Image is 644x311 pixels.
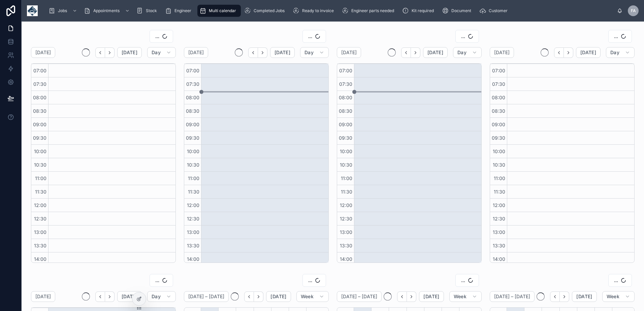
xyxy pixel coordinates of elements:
h2: [DATE] – [DATE] [494,293,530,300]
button: Day [453,47,482,58]
button: Back [401,47,411,58]
a: Document [440,5,476,17]
span: 09:30 [184,135,201,141]
a: Appointments [82,5,133,17]
button: Week [602,291,635,302]
button: Next [560,291,569,302]
span: ... [461,33,465,40]
span: Week [454,293,466,300]
button: Select Button [455,274,479,287]
span: 10:00 [338,148,354,154]
span: 12:30 [491,216,507,221]
button: Back [244,291,254,302]
span: 13:00 [491,229,507,235]
button: Back [95,291,105,302]
span: FA [631,8,636,13]
span: Appointments [93,8,120,13]
span: Customer [489,8,508,13]
span: Multi calendar [209,8,236,13]
span: 10:00 [32,148,48,154]
span: 07:30 [337,81,354,87]
img: App logo [27,5,38,16]
button: Day [300,47,329,58]
span: ... [461,277,465,284]
span: 12:00 [32,202,48,208]
span: 08:00 [337,95,354,100]
span: 13:30 [32,243,48,248]
h2: [DATE] – [DATE] [188,293,224,300]
span: [DATE] [423,293,439,300]
span: 09:30 [337,135,354,141]
span: 07:00 [337,68,354,73]
span: Day [152,293,161,300]
a: Kit required [400,5,439,17]
button: Next [407,291,416,302]
span: 13:00 [32,229,48,235]
h2: [DATE] [341,49,357,56]
span: ... [308,33,312,40]
span: 10:30 [185,162,201,168]
span: Completed Jobs [254,8,285,13]
span: Engineer [174,8,191,13]
button: Day [147,47,176,58]
h2: [DATE] [35,293,51,300]
button: [DATE] [576,47,601,58]
span: [DATE] [122,293,137,300]
span: 07:00 [490,68,507,73]
span: 08:30 [337,108,354,114]
button: Back [95,47,105,58]
span: 12:30 [185,216,201,221]
span: 08:30 [184,108,201,114]
span: 13:00 [185,229,201,235]
button: [DATE] [117,291,142,302]
span: Day [457,49,466,56]
span: Document [451,8,471,13]
span: 09:00 [337,122,354,127]
span: [DATE] [275,49,290,56]
button: [DATE] [423,47,448,58]
span: 07:30 [185,81,201,87]
a: Jobs [46,5,80,17]
h2: [DATE] [35,49,51,56]
button: Next [411,47,420,58]
button: Select Button [150,30,173,43]
button: [DATE] [270,47,295,58]
span: 13:30 [185,243,201,248]
a: Stock [134,5,162,17]
h2: [DATE] [188,49,204,56]
button: Next [105,47,115,58]
a: Engineer [163,5,196,17]
span: 11:30 [339,189,354,195]
a: Multi calendar [197,5,241,17]
span: Week [301,293,314,300]
span: 12:00 [185,202,201,208]
span: 14:00 [32,256,48,262]
span: Day [610,49,619,56]
span: 11:00 [339,175,354,181]
button: Next [105,291,115,302]
button: Week [449,291,482,302]
button: Select Button [150,274,173,287]
span: 13:00 [338,229,354,235]
button: [DATE] [266,291,291,302]
button: Day [147,291,176,302]
span: ... [614,277,618,284]
span: 07:00 [185,68,201,73]
span: 11:00 [186,175,201,181]
button: Select Button [455,30,479,43]
span: 11:00 [33,175,48,181]
span: 10:30 [491,162,507,168]
button: Next [258,47,267,58]
a: Customer [477,5,512,17]
span: ... [155,277,159,284]
button: Select Button [302,274,326,287]
button: Next [564,47,573,58]
span: 10:30 [32,162,48,168]
span: Day [304,49,314,56]
span: 07:30 [490,81,507,87]
button: Select Button [608,274,632,287]
span: [DATE] [576,293,592,300]
span: 09:30 [31,135,48,141]
button: Back [554,47,564,58]
button: [DATE] [419,291,444,302]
